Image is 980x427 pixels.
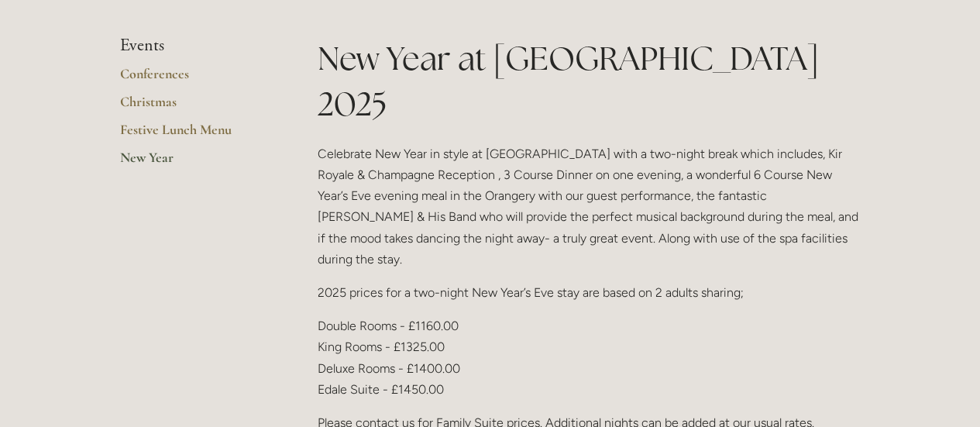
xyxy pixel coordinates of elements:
h1: New Year at [GEOGRAPHIC_DATA] 2025 [318,36,861,127]
a: New Year [120,149,268,177]
p: Double Rooms - £1160.00 King Rooms - £1325.00 Deluxe Rooms - £1400.00 Edale Suite - £1450.00 [318,315,861,400]
p: Celebrate New Year in style at [GEOGRAPHIC_DATA] with a two-night break which includes, Kir Royal... [318,143,861,270]
a: Conferences [120,65,268,93]
a: Festive Lunch Menu [120,121,268,149]
a: Christmas [120,93,268,121]
li: Events [120,36,268,56]
p: 2025 prices for a two-night New Year’s Eve stay are based on 2 adults sharing; [318,282,861,303]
